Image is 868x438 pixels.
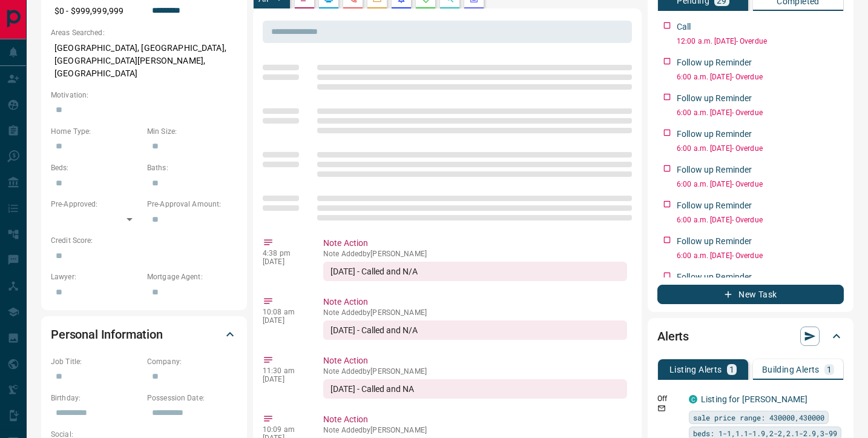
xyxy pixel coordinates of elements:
[147,393,237,403] p: Possession Date:
[677,199,752,212] p: Follow up Reminder
[263,308,305,316] p: 10:08 am
[677,235,752,248] p: Follow up Reminder
[323,320,627,340] div: [DATE] - Called and N/A
[677,71,844,82] p: 6:00 a.m. [DATE] - Overdue
[657,404,666,413] svg: Email
[51,162,141,173] p: Beds:
[147,271,237,282] p: Mortgage Agent:
[263,375,305,383] p: [DATE]
[657,285,844,304] button: New Task
[323,296,627,308] p: Note Action
[657,327,689,346] h2: Alerts
[657,322,844,351] div: Alerts
[323,250,627,258] p: Note Added by [PERSON_NAME]
[263,249,305,257] p: 4:38 pm
[263,367,305,375] p: 11:30 am
[729,365,734,374] p: 1
[762,365,820,374] p: Building Alerts
[693,411,824,423] span: sale price range: 430000,430000
[323,308,627,317] p: Note Added by [PERSON_NAME]
[147,356,237,367] p: Company:
[323,413,627,426] p: Note Action
[323,367,627,376] p: Note Added by [PERSON_NAME]
[323,354,627,367] p: Note Action
[51,356,141,367] p: Job Title:
[677,271,752,284] p: Follow up Reminder
[669,365,722,374] p: Listing Alerts
[323,426,627,434] p: Note Added by [PERSON_NAME]
[677,107,844,118] p: 6:00 a.m. [DATE] - Overdue
[323,237,627,250] p: Note Action
[677,92,752,105] p: Follow up Reminder
[689,395,697,403] div: condos.ca
[51,235,237,246] p: Credit Score:
[827,365,832,374] p: 1
[147,199,237,210] p: Pre-Approval Amount:
[263,257,305,266] p: [DATE]
[51,90,237,101] p: Motivation:
[147,126,237,137] p: Min Size:
[51,320,237,349] div: Personal Information
[677,143,844,154] p: 6:00 a.m. [DATE] - Overdue
[677,164,752,176] p: Follow up Reminder
[677,36,844,47] p: 12:00 a.m. [DATE] - Overdue
[51,199,141,210] p: Pre-Approved:
[677,21,691,33] p: Call
[701,394,807,404] a: Listing for [PERSON_NAME]
[51,393,141,403] p: Birthday:
[677,179,844,190] p: 6:00 a.m. [DATE] - Overdue
[677,128,752,141] p: Follow up Reminder
[677,214,844,225] p: 6:00 a.m. [DATE] - Overdue
[51,38,237,84] p: [GEOGRAPHIC_DATA], [GEOGRAPHIC_DATA], [GEOGRAPHIC_DATA][PERSON_NAME], [GEOGRAPHIC_DATA]
[147,162,237,173] p: Baths:
[51,325,163,344] h2: Personal Information
[51,27,237,38] p: Areas Searched:
[51,126,141,137] p: Home Type:
[323,262,627,281] div: [DATE] - Called and N/A
[263,425,305,434] p: 10:09 am
[263,316,305,325] p: [DATE]
[677,250,844,261] p: 6:00 a.m. [DATE] - Overdue
[677,56,752,69] p: Follow up Reminder
[657,393,682,404] p: Off
[323,379,627,399] div: [DATE] - Called and NA
[51,1,141,21] p: $0 - $999,999,999
[51,271,141,282] p: Lawyer:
